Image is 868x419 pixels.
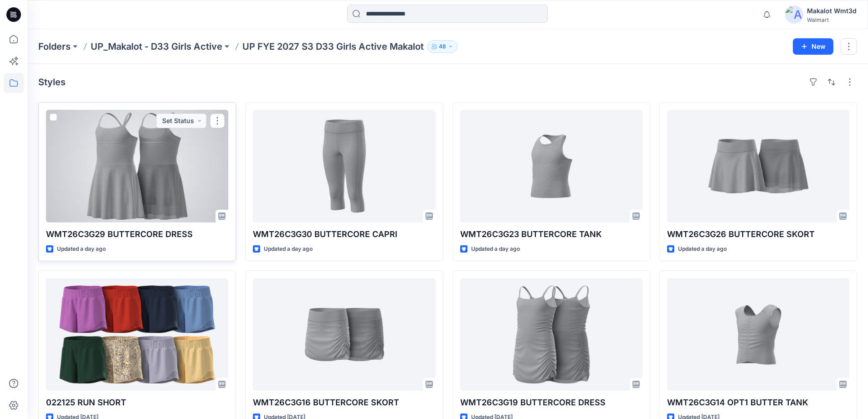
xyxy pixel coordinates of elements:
[253,278,435,391] a: WMT26C3G16 BUTTERCORE SKORT
[38,40,71,53] a: Folders
[46,278,228,391] a: 022125 RUN SHORT
[807,16,857,23] div: Walmart
[667,110,849,222] a: WMT26C3G26 BUTTERCORE SKORT
[793,38,833,55] button: New
[253,110,435,222] a: WMT26C3G30 BUTTERCORE CAPRI
[439,41,446,52] p: 48
[427,40,457,53] button: 48
[460,278,642,391] a: WMT26C3G19 BUTTERCORE DRESS
[471,244,520,254] p: Updated a day ago
[38,77,66,88] h4: Styles
[785,5,803,24] img: avatar
[253,396,435,409] p: WMT26C3G16 BUTTERCORE SKORT
[460,396,642,409] p: WMT26C3G19 BUTTERCORE DRESS
[46,396,228,409] p: 022125 RUN SHORT
[91,40,222,53] a: UP_Makalot - D33 Girls Active
[460,228,642,241] p: WMT26C3G23 BUTTERCORE TANK
[807,5,857,16] div: Makalot Wmt3d
[242,40,424,53] p: UP FYE 2027 S3 D33 Girls Active Makalot
[460,110,642,222] a: WMT26C3G23 BUTTERCORE TANK
[46,228,228,241] p: WMT26C3G29 BUTTERCORE DRESS
[264,244,313,254] p: Updated a day ago
[46,110,228,222] a: WMT26C3G29 BUTTERCORE DRESS
[667,396,849,409] p: WMT26C3G14 OPT1 BUTTER TANK
[678,244,727,254] p: Updated a day ago
[57,244,106,254] p: Updated a day ago
[253,228,435,241] p: WMT26C3G30 BUTTERCORE CAPRI
[667,278,849,391] a: WMT26C3G14 OPT1 BUTTER TANK
[667,228,849,241] p: WMT26C3G26 BUTTERCORE SKORT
